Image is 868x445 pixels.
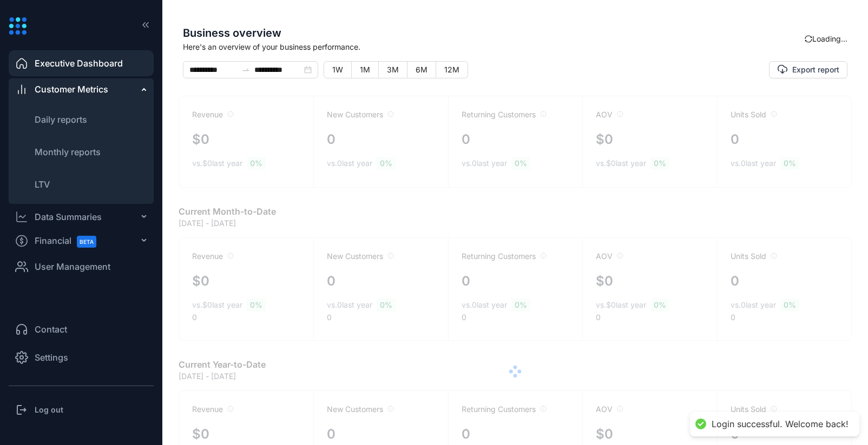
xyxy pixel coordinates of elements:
[241,65,250,74] span: to
[35,229,106,253] span: Financial
[416,65,428,74] span: 6M
[387,65,399,74] span: 3M
[35,260,110,273] span: User Management
[35,57,123,70] span: Executive Dashboard
[183,41,805,52] span: Here's an overview of your business performance.
[332,65,343,74] span: 1W
[769,61,847,78] button: Export report
[35,147,101,157] span: Monthly reports
[805,33,847,44] div: Loading...
[183,25,805,41] span: Business overview
[360,65,370,74] span: 1M
[35,404,63,415] h3: Log out
[35,351,68,364] span: Settings
[35,210,102,223] div: Data Summaries
[35,179,50,190] span: LTV
[792,64,839,75] span: Export report
[804,34,813,43] span: sync
[35,323,67,336] span: Contact
[241,65,250,74] span: swap-right
[35,114,87,125] span: Daily reports
[712,419,849,430] div: Login successful. Welcome back!
[35,83,108,96] span: Customer Metrics
[77,236,96,248] span: BETA
[444,65,459,74] span: 12M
